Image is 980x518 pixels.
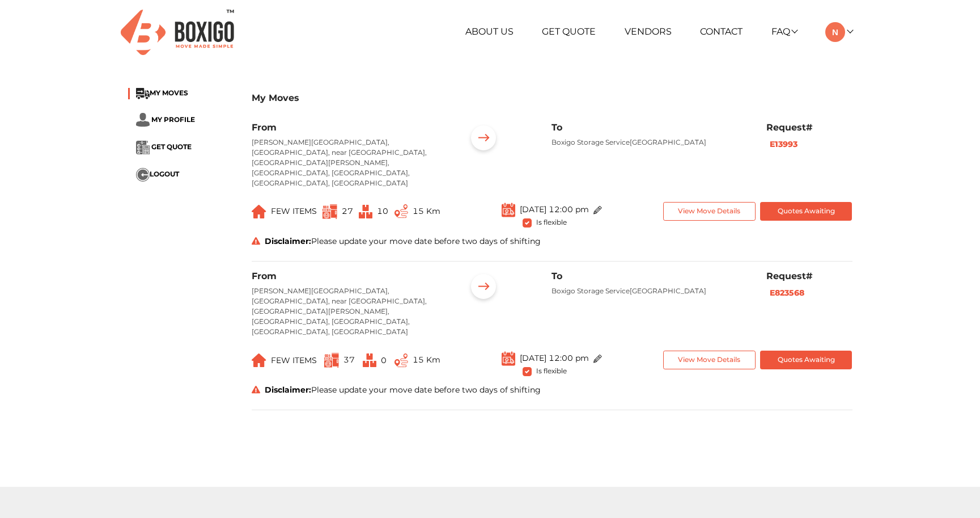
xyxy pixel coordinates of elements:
[136,143,192,151] a: ... GET QUOTE
[136,88,150,99] img: ...
[465,26,514,37] a: About Us
[520,204,589,214] span: [DATE] 12:00 pm
[136,141,150,154] img: ...
[243,235,861,247] div: Please update your move date before two days of shifting
[502,202,515,217] img: ...
[394,204,408,218] img: ...
[542,26,596,37] a: Get Quote
[252,122,449,133] h6: From
[324,353,339,368] img: ...
[252,353,266,367] img: ...
[252,205,266,218] img: ...
[323,204,337,219] img: ...
[151,115,195,124] span: MY PROFILE
[593,206,602,214] img: ...
[663,351,756,369] button: View Move Details
[413,206,440,216] span: 15 Km
[766,271,852,281] h6: Request#
[536,216,567,226] span: Is flexible
[136,168,179,182] button: ...LOGOUT
[394,353,408,368] img: ...
[381,355,387,365] span: 0
[766,138,801,151] button: E13993
[265,236,311,246] strong: Disclaimer:
[766,287,808,300] button: E823568
[252,137,449,188] p: [PERSON_NAME][GEOGRAPHIC_DATA], [GEOGRAPHIC_DATA], near [GEOGRAPHIC_DATA], [GEOGRAPHIC_DATA][PERS...
[342,206,353,216] span: 27
[551,286,749,296] p: Boxigo Storage Service[GEOGRAPHIC_DATA]
[136,168,150,182] img: ...
[150,89,188,98] span: MY MOVES
[766,122,852,133] h6: Request#
[760,351,852,369] button: Quotes Awaiting
[377,206,388,216] span: 10
[551,122,749,133] h6: To
[466,271,501,306] img: ...
[625,26,672,37] a: Vendors
[252,271,449,281] h6: From
[243,384,861,396] div: Please update your move date before two days of shifting
[593,355,602,363] img: ...
[663,202,756,221] button: View Move Details
[121,10,234,54] img: Boxigo
[252,92,852,103] h3: My Moves
[359,205,372,218] img: ...
[466,122,501,157] img: ...
[551,137,749,148] p: Boxigo Storage Service[GEOGRAPHIC_DATA]
[136,115,195,124] a: ... MY PROFILE
[136,113,150,127] img: ...
[520,353,589,363] span: [DATE] 12:00 pm
[363,353,376,367] img: ...
[771,26,797,37] a: FAQ
[343,355,355,365] span: 37
[760,202,852,221] button: Quotes Awaiting
[413,355,440,365] span: 15 Km
[770,288,804,298] b: E823568
[252,286,449,337] p: [PERSON_NAME][GEOGRAPHIC_DATA], [GEOGRAPHIC_DATA], near [GEOGRAPHIC_DATA], [GEOGRAPHIC_DATA][PERS...
[136,89,188,98] a: ...MY MOVES
[551,271,749,281] h6: To
[151,143,192,151] span: GET QUOTE
[271,355,317,365] span: FEW ITEMS
[265,385,311,395] strong: Disclaimer:
[150,170,179,179] span: LOGOUT
[536,365,567,375] span: Is flexible
[502,351,515,366] img: ...
[700,26,743,37] a: Contact
[770,139,797,149] b: E13993
[271,206,317,216] span: FEW ITEMS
